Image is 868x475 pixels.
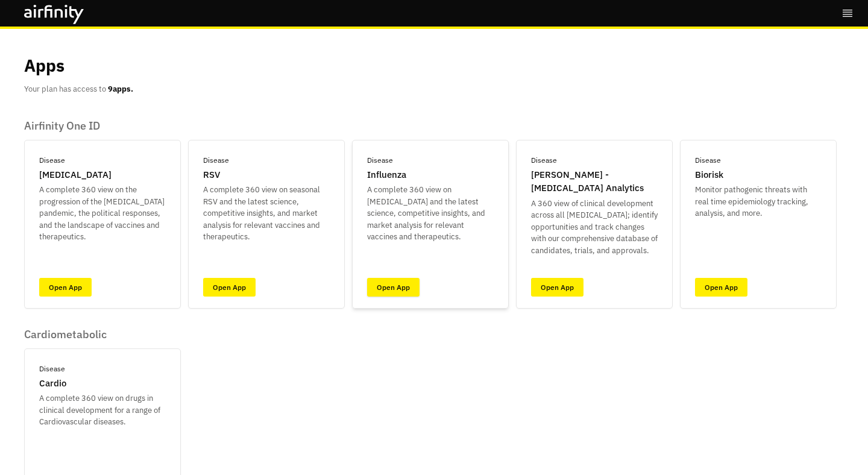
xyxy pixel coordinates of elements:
[531,168,658,195] p: [PERSON_NAME] - [MEDICAL_DATA] Analytics
[39,155,65,166] p: Disease
[24,83,133,95] p: Your plan has access to
[367,168,406,182] p: Influenza
[203,278,256,297] a: Open App
[39,363,65,374] p: Disease
[39,278,92,297] a: Open App
[695,278,747,297] a: Open App
[531,198,658,257] p: A 360 view of clinical development across all [MEDICAL_DATA]; identify opportunities and track ch...
[531,278,583,297] a: Open App
[695,184,822,219] p: Monitor pathogenic threats with real time epidemiology tracking, analysis, and more.
[203,155,229,166] p: Disease
[203,184,330,243] p: A complete 360 view on seasonal RSV and the latest science, competitive insights, and market anal...
[367,184,494,243] p: A complete 360 view on [MEDICAL_DATA] and the latest science, competitive insights, and market an...
[531,155,557,166] p: Disease
[695,168,723,182] p: Biorisk
[24,328,181,341] p: Cardiometabolic
[39,184,166,243] p: A complete 360 view on the progression of the [MEDICAL_DATA] pandemic, the political responses, a...
[39,377,66,391] p: Cardio
[367,278,420,297] a: Open App
[367,155,393,166] p: Disease
[24,119,837,133] p: Airfinity One ID
[24,53,64,78] p: Apps
[203,168,220,182] p: RSV
[39,168,112,182] p: [MEDICAL_DATA]
[39,392,166,428] p: A complete 360 view on drugs in clinical development for a range of Cardiovascular diseases.
[695,155,721,166] p: Disease
[108,84,133,94] b: 9 apps.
